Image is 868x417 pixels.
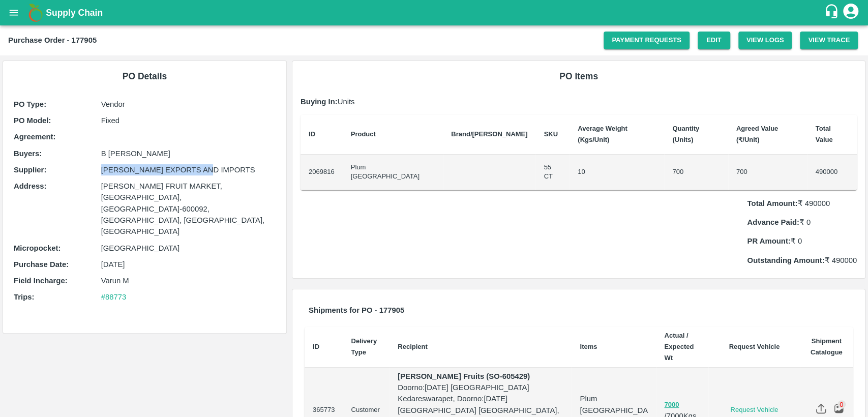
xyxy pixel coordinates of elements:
[14,100,46,108] b: PO Type :
[747,256,824,264] b: Outstanding Amount:
[747,199,797,207] b: Total Amount:
[301,155,343,190] td: 2069816
[747,255,857,266] p: ₹ 490000
[14,150,42,158] b: Buyers :
[14,133,55,141] b: Agreement:
[736,125,778,143] b: Agreed Value (₹/Unit)
[101,148,276,159] p: B [PERSON_NAME]
[604,32,690,49] a: Payment Requests
[2,1,25,24] button: open drawer
[580,343,597,350] b: Items
[313,343,319,350] b: ID
[842,2,860,23] div: account of current user
[101,259,276,270] p: [DATE]
[101,99,276,110] p: Vendor
[833,403,844,414] img: preview
[14,244,61,252] b: Micropocket :
[301,98,338,106] b: Buying In:
[101,293,127,301] a: #88773
[672,125,699,143] b: Quantity (Units)
[747,237,790,245] b: PR Amount:
[398,372,530,380] strong: [PERSON_NAME] Fruits (SO-605429)
[101,115,276,126] p: Fixed
[578,125,627,143] b: Average Weight (Kgs/Unit)
[664,399,679,411] button: 7000
[816,403,826,414] img: share
[664,332,694,362] b: Actual / Expected Wt
[101,164,276,175] p: [PERSON_NAME] EXPORTS AND IMPORTS
[535,155,570,190] td: 55 CT
[11,69,278,83] h6: PO Details
[301,96,857,107] p: Units
[747,198,857,209] p: ₹ 490000
[101,181,276,237] p: [PERSON_NAME] FRUIT MARKET,[GEOGRAPHIC_DATA],[GEOGRAPHIC_DATA]-600092, [GEOGRAPHIC_DATA], [GEOGRA...
[570,155,664,190] td: 10
[747,235,857,247] p: ₹ 0
[451,130,527,138] b: Brand/[PERSON_NAME]
[351,337,377,356] b: Delivery Type
[837,400,846,408] div: 0
[14,293,34,301] b: Trips :
[343,155,443,190] td: Plum [GEOGRAPHIC_DATA]
[747,217,857,228] p: ₹ 0
[815,125,832,143] b: Total Value
[101,275,276,286] p: Varun M
[46,6,824,20] a: Supply Chain
[664,155,728,190] td: 700
[14,166,46,174] b: Supplier :
[728,155,807,190] td: 700
[800,32,858,49] button: View Trace
[8,36,97,44] b: Purchase Order - 177905
[101,243,276,254] p: [GEOGRAPHIC_DATA]
[544,130,557,138] b: SKU
[811,337,843,356] b: Shipment Catalogue
[301,69,857,83] h6: PO Items
[25,3,46,23] img: logo
[46,8,103,18] b: Supply Chain
[747,218,799,226] b: Advance Paid:
[698,32,730,49] a: Edit
[14,182,46,190] b: Address :
[309,306,404,314] b: Shipments for PO - 177905
[729,343,780,350] b: Request Vehicle
[807,155,857,190] td: 490000
[738,32,792,49] button: View Logs
[14,116,51,125] b: PO Model :
[351,130,376,138] b: Product
[824,4,842,22] div: customer-support
[309,130,315,138] b: ID
[14,260,69,269] b: Purchase Date :
[716,405,792,415] a: Request Vehicle
[14,277,68,285] b: Field Incharge :
[398,343,428,350] b: Recipient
